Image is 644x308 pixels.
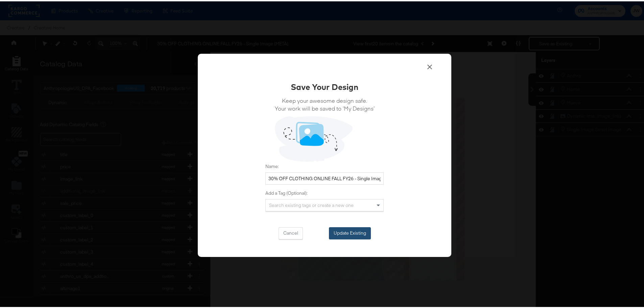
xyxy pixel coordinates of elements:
[275,103,375,111] span: Your work will be saved to ‘My Designs’
[329,226,371,238] button: Update Existing
[275,95,375,103] span: Keep your awesome design safe.
[291,80,358,91] div: Save Your Design
[265,162,384,168] label: Name:
[265,189,384,195] label: Add a Tag (Optional):
[266,198,383,210] div: Search existing tags or create a new one
[279,226,303,238] button: Cancel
